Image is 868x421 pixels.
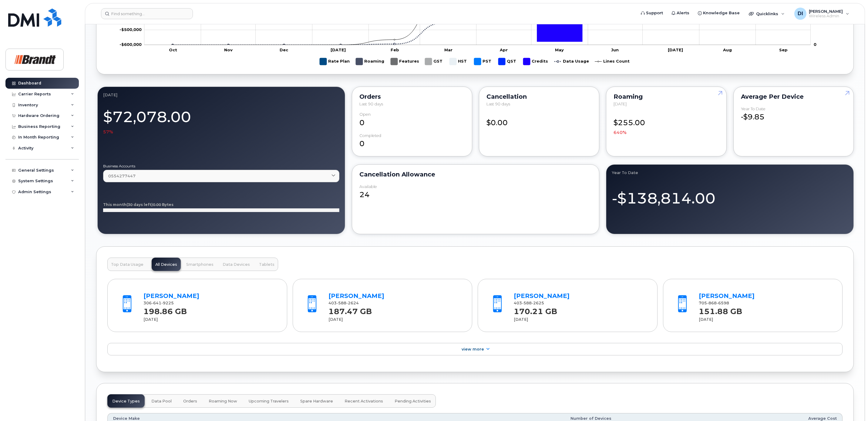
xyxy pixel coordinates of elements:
span: 2625 [532,301,544,305]
tspan: (30 days left) [126,202,153,207]
div: Year to Date [741,107,765,111]
span: 306 [143,301,174,305]
span: Upcoming Travelers [249,399,289,404]
div: 0 [359,112,465,128]
span: Roaming Now [209,399,237,404]
div: Roaming [614,94,719,99]
tspan: Aug [723,47,732,52]
span: 705 [699,301,729,305]
g: Features [391,56,419,67]
tspan: This month [103,202,126,207]
button: Top Data Usage [107,258,147,271]
div: Year to Date [612,170,848,175]
div: Quicklinks [745,8,789,20]
div: $255.00 [614,112,719,135]
tspan: Sep [779,47,788,52]
a: View More [107,343,843,356]
a: [PERSON_NAME] [328,292,384,299]
span: [DATE] [614,101,627,106]
tspan: [DATE] [668,47,683,52]
span: 403 [514,301,544,305]
span: 2624 [346,301,359,305]
div: -$9.85 [741,107,846,122]
span: 640% [614,129,627,135]
tspan: May [555,47,564,52]
span: 588 [337,301,346,305]
div: [DATE] [328,317,461,322]
span: Top Data Usage [111,262,143,267]
span: View More [462,347,484,351]
span: Data Devices [223,262,250,267]
span: DI [798,10,803,17]
span: 6598 [717,301,729,305]
g: Roaming [356,56,385,67]
g: HST [449,56,468,67]
span: Data Pool [151,399,172,404]
strong: 187.47 GB [328,303,372,316]
span: 403 [328,301,359,305]
span: [PERSON_NAME] [809,9,843,14]
a: [PERSON_NAME] [699,292,755,299]
tspan: -$600,000 [119,42,142,47]
g: Credits [523,56,548,67]
tspan: Dec [280,47,288,52]
div: September 2025 [103,92,339,97]
a: [PERSON_NAME] [514,292,570,299]
div: Open [359,112,371,117]
span: 9225 [161,301,174,305]
div: Orders [359,94,465,99]
strong: 198.86 GB [143,303,187,316]
g: Rate Plan [320,56,350,67]
a: Support [637,7,667,19]
div: completed [359,133,381,138]
div: 24 [359,184,592,200]
a: Knowledge Base [694,7,744,19]
tspan: 0.00 Bytes [153,202,173,207]
button: Tablets [255,258,278,271]
tspan: [DATE] [331,47,346,52]
span: Quicklinks [756,11,778,16]
div: [DATE] [143,317,276,322]
span: Last 90 days [359,101,383,106]
span: Pending Activities [395,399,431,404]
div: -$138,814.00 [612,183,848,209]
tspan: Apr [500,47,508,52]
a: 0554277447 [103,170,339,182]
span: 57% [103,129,113,135]
tspan: -$500,000 [119,27,142,32]
div: Average per Device [741,94,846,99]
div: [DATE] [514,317,647,322]
g: Lines Count [595,56,630,67]
span: Support [646,10,663,16]
div: $0.00 [486,112,592,128]
g: Data Usage [554,56,589,67]
span: Smartphones [186,262,214,267]
div: Cancellation Allowance [359,172,592,177]
g: Legend [320,56,630,67]
span: 641 [152,301,161,305]
g: $0 [119,27,142,32]
tspan: Jun [611,47,619,52]
button: Smartphones [183,258,217,271]
a: Alerts [667,7,694,19]
tspan: Feb [391,47,399,52]
span: Wireless Admin [809,14,843,19]
g: QST [498,56,517,67]
a: [PERSON_NAME] [143,292,199,299]
span: Knowledge Base [703,10,740,16]
div: 0 [359,133,465,149]
input: Find something... [101,8,193,19]
span: Alerts [677,10,689,16]
span: Orders [183,399,197,404]
button: Data Devices [219,258,254,271]
span: 588 [522,301,532,305]
span: Last 90 days [486,101,510,106]
tspan: Nov [224,47,233,52]
span: 0554277447 [108,173,136,179]
tspan: Mar [444,47,453,52]
g: GST [425,56,443,67]
strong: 151.88 GB [699,303,742,316]
span: Tablets [259,262,274,267]
strong: 170.21 GB [514,303,557,316]
div: $72,078.00 [103,105,339,135]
